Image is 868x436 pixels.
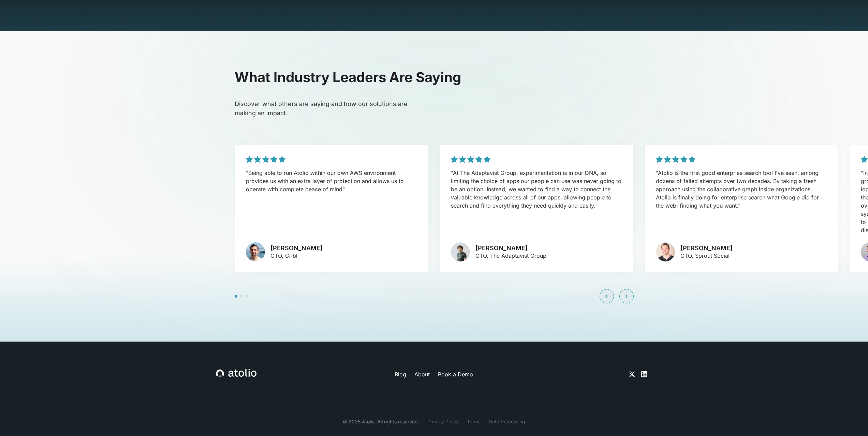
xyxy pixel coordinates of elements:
[680,252,733,260] p: CTO, Sprout Social
[467,418,481,425] a: Terms
[246,169,417,193] p: "Being able to run Atolio within our own AWS environment provides us with an extra layer of prote...
[656,169,827,210] p: "Atolio is the first good enterprise search tool I've seen, among dozens of failed attempts over ...
[475,244,546,252] h3: [PERSON_NAME]
[656,242,675,261] img: avatar
[270,252,323,260] p: CTO, Cribl
[680,244,733,252] h3: [PERSON_NAME]
[414,370,430,378] a: About
[489,418,525,425] a: Data Processing
[475,252,546,260] p: CTO, The Adaptavist Group
[451,242,470,261] img: avatar
[235,69,634,86] h2: What Industry Leaders Are Saying
[438,370,473,378] a: Book a Demo
[235,99,417,118] p: Discover what others are saying and how our solutions are making an impact.
[395,370,406,378] a: Blog
[451,169,622,210] p: "At The Adaptavist Group, experimentation is in our DNA, so limiting the choice of apps our peopl...
[246,242,265,261] img: avatar
[343,418,419,425] div: © 2025 Atolio. All rights reserved.
[270,244,323,252] h3: [PERSON_NAME]
[427,418,459,425] a: Privacy Policy
[834,403,868,436] iframe: Chat Widget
